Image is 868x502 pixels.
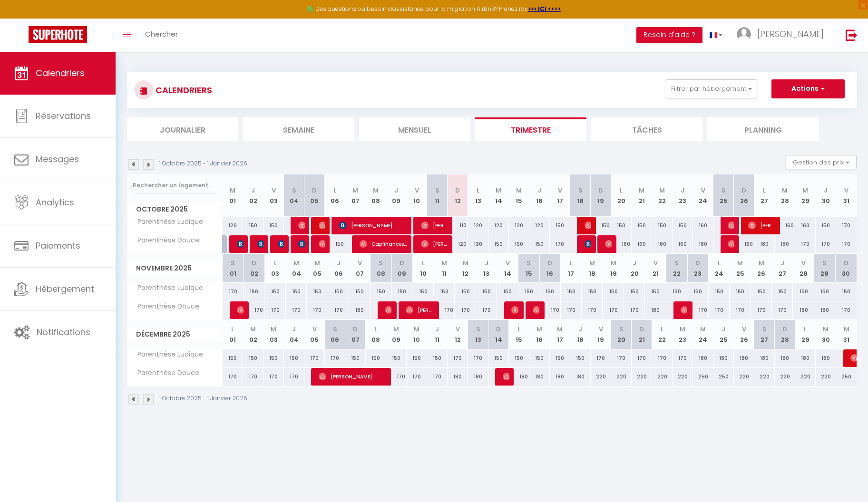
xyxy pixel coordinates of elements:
div: 170 [709,301,730,319]
div: 150 [349,283,370,300]
div: 180 [814,301,835,319]
th: 29 [814,254,835,283]
div: 150 [328,283,349,300]
div: 180 [645,301,666,319]
div: 150 [652,217,673,234]
abbr: M [496,186,501,195]
div: 150 [539,283,560,300]
div: 120 [488,217,509,234]
th: 17 [550,174,570,217]
div: 170 [286,301,307,319]
li: Journalier [127,117,238,141]
abbr: V [506,259,510,268]
div: 150 [632,217,652,234]
th: 14 [488,320,509,349]
abbr: L [477,186,479,195]
abbr: L [763,186,766,195]
th: 23 [673,320,693,349]
abbr: D [741,186,746,195]
div: 150 [455,283,476,300]
img: ... [737,27,751,41]
th: 16 [539,254,560,283]
div: 170 [836,217,857,234]
div: 150 [371,283,391,300]
th: 22 [652,174,673,217]
abbr: J [681,186,684,195]
th: 24 [709,254,730,283]
th: 26 [734,320,754,349]
abbr: M [352,186,358,195]
th: 13 [468,320,488,349]
th: 10 [412,254,433,283]
th: 27 [772,254,793,283]
th: 22 [666,254,687,283]
div: 110 [448,217,468,234]
div: 120 [509,217,529,234]
div: 170 [307,301,328,319]
abbr: S [674,259,679,268]
span: Parenthèse Ludique [129,217,205,227]
button: Filtrer par hébergement [666,79,757,98]
abbr: J [394,186,398,195]
abbr: M [782,186,788,195]
span: Calendriers [36,67,85,79]
th: 02 [243,174,263,217]
th: 04 [286,254,307,283]
abbr: M [516,186,522,195]
div: 150 [325,235,345,253]
span: Sanne Goedhals [585,216,591,234]
button: Actions [771,79,845,98]
span: Octobre 2025 [127,203,222,216]
span: [PERSON_NAME] [237,301,244,319]
abbr: S [722,186,726,195]
abbr: D [252,259,256,268]
abbr: L [620,186,623,195]
th: 08 [371,254,391,283]
div: 120 [529,217,550,234]
div: 150 [561,283,582,300]
li: Mensuel [359,117,470,141]
span: Réservations [36,110,91,122]
div: 150 [244,283,264,300]
span: [PERSON_NAME] [748,216,775,234]
div: 150 [263,217,284,234]
th: 10 [407,320,427,349]
div: 150 [509,235,529,253]
abbr: S [379,259,383,268]
th: 28 [793,254,814,283]
span: Novembre 2025 [127,261,222,275]
th: 25 [713,174,734,217]
th: 12 [448,320,468,349]
th: 20 [611,174,632,217]
th: 25 [713,320,734,349]
div: 150 [476,283,497,300]
th: 05 [307,254,328,283]
div: 170 [264,301,285,319]
th: 09 [391,254,412,283]
div: 150 [582,283,603,300]
abbr: V [358,259,362,268]
th: 09 [386,320,407,349]
th: 04 [284,174,304,217]
abbr: L [422,259,425,268]
th: 12 [455,254,476,283]
th: 13 [476,254,497,283]
div: 170 [561,301,582,319]
div: 150 [518,283,539,300]
span: Parenthèse Ludique [129,283,205,293]
div: 150 [793,283,814,300]
th: 05 [304,174,325,217]
div: 170 [751,301,771,319]
div: 170 [772,301,793,319]
div: 150 [391,283,412,300]
abbr: S [822,259,827,268]
abbr: M [659,186,665,195]
th: 21 [632,320,652,349]
abbr: M [611,259,616,268]
abbr: S [292,186,296,195]
div: 120 [448,235,468,253]
div: 150 [687,283,708,300]
abbr: M [314,259,320,268]
th: 22 [652,320,673,349]
div: 150 [814,283,835,300]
